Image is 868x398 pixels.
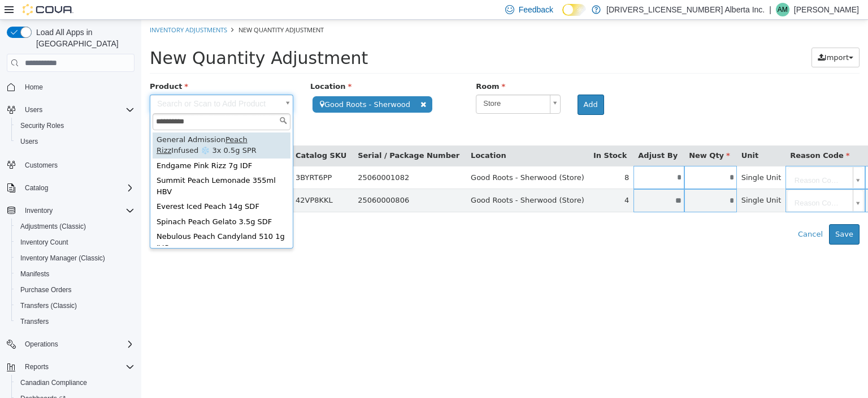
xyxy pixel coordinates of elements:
[16,119,68,132] a: Security Roles
[20,157,134,172] span: Customers
[23,4,73,15] img: Cova
[16,267,54,281] a: Manifests
[11,134,139,149] button: Users
[20,301,77,310] span: Transfers (Classic)
[20,121,64,130] span: Security Roles
[16,283,76,297] a: Purchase Orders
[519,4,553,15] span: Feedback
[2,156,139,173] button: Customers
[20,181,53,195] button: Catalog
[20,137,38,146] span: Users
[16,315,53,328] a: Transfers
[20,337,63,351] button: Operations
[20,285,72,294] span: Purchase Orders
[16,135,42,148] a: Users
[16,267,134,281] span: Manifests
[25,161,58,170] span: Customers
[20,103,47,117] button: Users
[11,298,139,314] button: Transfers (Classic)
[776,3,789,16] div: Adam Mason
[16,376,92,390] a: Canadian Compliance
[11,113,149,139] div: General Admission Infused ❄️ 3x 0.5g SPR
[11,250,139,266] button: Inventory Manager (Classic)
[2,203,139,219] button: Inventory
[16,283,134,297] span: Purchase Orders
[11,266,139,282] button: Manifests
[11,118,139,134] button: Security Roles
[16,315,134,328] span: Transfers
[11,375,139,391] button: Canadian Compliance
[20,80,134,94] span: Home
[20,360,53,374] button: Reports
[794,3,859,16] p: [PERSON_NAME]
[769,3,771,16] p: |
[11,179,149,195] div: Everest Iced Peach 14g SDF
[11,314,139,329] button: Transfers
[16,299,81,313] a: Transfers (Classic)
[16,251,110,265] a: Inventory Manager (Classic)
[16,376,134,390] span: Canadian Compliance
[11,195,149,210] div: Spinach Peach Gelato 3.5g SDF
[778,3,788,16] span: AM
[16,220,90,233] a: Adjustments (Classic)
[25,105,42,114] span: Users
[20,159,62,172] a: Customers
[606,3,765,16] p: [DRIVERS_LICENSE_NUMBER] Alberta Inc.
[32,27,134,49] span: Load All Apps in [GEOGRAPHIC_DATA]
[2,102,139,118] button: Users
[11,234,139,250] button: Inventory Count
[16,236,134,249] span: Inventory Count
[2,79,139,95] button: Home
[20,269,49,279] span: Manifests
[16,299,134,313] span: Transfers (Classic)
[25,340,58,349] span: Operations
[11,219,139,234] button: Adjustments (Classic)
[11,153,149,179] div: Summit Peach Lemonade 355ml HBV
[2,180,139,196] button: Catalog
[2,336,139,352] button: Operations
[20,317,49,326] span: Transfers
[20,254,105,263] span: Inventory Manager (Classic)
[20,238,68,247] span: Inventory Count
[11,139,149,154] div: Endgame Pink Rizz 7g IDF
[16,220,134,233] span: Adjustments (Classic)
[20,360,134,374] span: Reports
[20,378,87,387] span: Canadian Compliance
[11,209,149,236] div: Nebulous Peach Candyland 510 1g IVC
[20,103,134,117] span: Users
[562,4,586,16] input: Dark Mode
[20,222,86,231] span: Adjustments (Classic)
[25,83,43,92] span: Home
[20,204,57,217] button: Inventory
[25,362,49,371] span: Reports
[16,119,134,132] span: Security Roles
[16,236,73,249] a: Inventory Count
[16,135,134,148] span: Users
[20,181,134,195] span: Catalog
[2,359,139,375] button: Reports
[11,282,139,298] button: Purchase Orders
[20,80,47,94] a: Home
[20,337,134,351] span: Operations
[25,183,48,192] span: Catalog
[16,251,134,265] span: Inventory Manager (Classic)
[25,206,53,215] span: Inventory
[20,204,134,217] span: Inventory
